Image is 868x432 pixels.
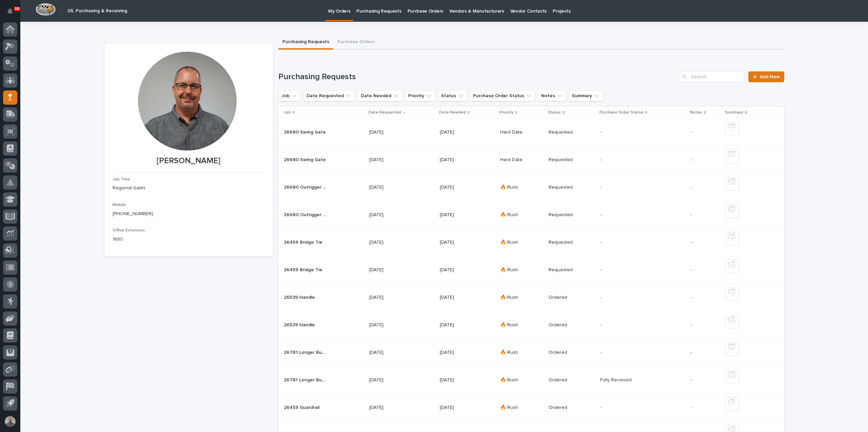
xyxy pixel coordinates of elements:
[549,129,591,135] p: Requested
[113,156,265,166] p: [PERSON_NAME]
[369,322,412,328] p: [DATE]
[284,238,324,245] p: 26459 Bridge Tie
[440,185,482,190] p: [DATE]
[369,295,412,300] p: [DATE]
[15,6,19,11] p: 69
[500,157,542,163] p: Hard Date
[600,348,603,356] p: -
[600,403,603,411] p: -
[8,8,17,19] div: Notifications69
[549,267,591,273] p: Requested
[600,156,603,163] p: -
[284,403,321,411] p: 26459 Guardrail
[278,90,301,101] button: Job
[439,109,466,116] p: Date Needed
[113,177,130,182] span: Job Title
[691,157,720,163] p: -
[36,3,56,16] img: Workspace Logo
[600,376,633,383] p: Fully Received
[500,212,542,218] p: 🔥 Rush
[691,295,720,300] p: -
[278,35,333,50] button: Purchasing Requests
[600,238,603,245] p: -
[680,71,744,82] input: Search
[369,240,412,245] p: [DATE]
[500,185,542,190] p: 🔥 Rush
[278,394,784,421] tr: 26459 Guardrail26459 Guardrail [DATE][DATE]🔥 RushOrdered-- -
[500,322,542,328] p: 🔥 Rush
[748,71,784,82] a: Add New
[690,109,702,116] p: Notes
[691,240,720,245] p: -
[284,321,316,328] p: 26539 Handle
[691,129,720,135] p: -
[500,267,542,273] p: 🔥 Rush
[278,146,784,174] tr: 26680 Swing Gate26680 Swing Gate [DATE][DATE]Hard DateRequested-- -
[600,128,603,135] p: -
[549,240,591,245] p: Requested
[67,8,127,14] h2: 05. Purchasing & Receiving
[691,322,720,328] p: -
[369,267,412,273] p: [DATE]
[549,295,591,300] p: Ordered
[600,266,603,273] p: -
[284,376,328,383] p: 26781 Longer Bumper & Couplers
[600,183,603,190] p: -
[760,74,780,79] span: Add New
[369,157,412,163] p: [DATE]
[440,129,482,135] p: [DATE]
[278,72,677,82] h1: Purchasing Requests
[691,267,720,273] p: -
[569,90,603,101] button: Summary
[369,377,412,383] p: [DATE]
[549,405,591,411] p: Ordered
[440,350,482,356] p: [DATE]
[278,229,784,256] tr: 26459 Bridge Tie26459 Bridge Tie [DATE][DATE]🔥 RushRequested-- -
[470,90,535,101] button: Purchase Order Status
[600,293,603,300] p: -
[369,129,412,135] p: [DATE]
[284,266,324,273] p: 26459 Bridge Tie
[369,185,412,190] p: [DATE]
[113,203,126,207] span: Mobile
[369,212,412,218] p: [DATE]
[599,109,644,116] p: Purchase Order Status
[369,405,412,411] p: [DATE]
[278,284,784,311] tr: 26539 Handle26539 Handle [DATE][DATE]🔥 RushOrdered-- -
[284,293,316,300] p: 26539 Handle
[284,211,328,218] p: 26680 Outrigger Add On
[500,240,542,245] p: 🔥 Rush
[549,350,591,356] p: Ordered
[549,212,591,218] p: Requested
[691,350,720,356] p: -
[549,185,591,190] p: Requested
[405,90,435,101] button: Priority
[284,183,328,190] p: 26680 Outrigger Add On
[600,321,603,328] p: -
[278,119,784,146] tr: 26680 Swing Gate26680 Swing Gate [DATE][DATE]Hard DateRequested-- -
[691,185,720,190] p: -
[500,295,542,300] p: 🔥 Rush
[500,377,542,383] p: 🔥 Rush
[278,366,784,394] tr: 26781 Longer Bumper & Couplers26781 Longer Bumper & Couplers [DATE][DATE]🔥 RushOrderedFully Recei...
[691,212,720,218] p: -
[284,348,328,356] p: 26781 Longer Bumper & Couplers
[440,405,482,411] p: [DATE]
[278,201,784,229] tr: 26680 Outrigger Add On26680 Outrigger Add On [DATE][DATE]🔥 RushRequested-- -
[549,322,591,328] p: Ordered
[358,90,402,101] button: Date Needed
[278,339,784,366] tr: 26781 Longer Bumper & Couplers26781 Longer Bumper & Couplers [DATE][DATE]🔥 RushOrdered-- -
[440,212,482,218] p: [DATE]
[440,267,482,273] p: [DATE]
[113,236,265,243] p: 1680
[725,109,743,116] p: Summary
[500,350,542,356] p: 🔥 Rush
[278,311,784,339] tr: 26539 Handle26539 Handle [DATE][DATE]🔥 RushOrdered-- -
[113,211,153,216] a: [PHONE_NUMBER]
[369,350,412,356] p: [DATE]
[499,109,513,116] p: Priority
[440,295,482,300] p: [DATE]
[549,377,591,383] p: Ordered
[278,174,784,201] tr: 26680 Outrigger Add On26680 Outrigger Add On [DATE][DATE]🔥 RushRequested-- -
